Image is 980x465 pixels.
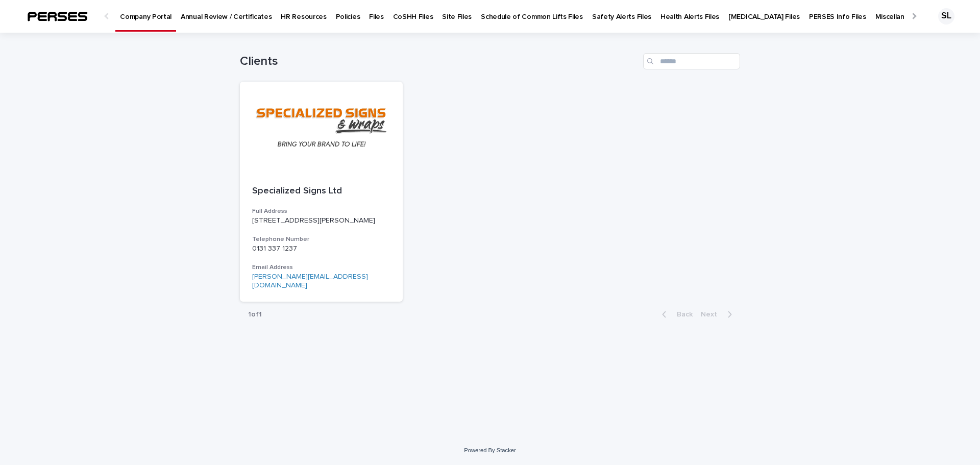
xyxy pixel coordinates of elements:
[252,235,390,243] h3: Telephone Number
[240,82,403,302] a: Specialized Signs LtdFull Address[STREET_ADDRESS][PERSON_NAME]Telephone Number0131 337 1237Email ...
[240,54,639,69] h1: Clients
[697,310,740,319] button: Next
[252,245,297,252] a: 0131 337 1237
[252,186,390,197] p: Specialized Signs Ltd
[464,447,516,453] a: Powered By Stacker
[20,6,94,27] img: tSkXltGzRgGXHrgo7SoP
[252,207,390,215] h3: Full Address
[252,263,390,272] h3: Email Address
[240,302,270,327] p: 1 of 1
[701,311,723,318] span: Next
[654,310,697,319] button: Back
[252,217,375,224] span: [STREET_ADDRESS][PERSON_NAME]
[252,273,368,289] a: [PERSON_NAME][EMAIL_ADDRESS][DOMAIN_NAME]
[643,53,740,69] input: Search
[671,311,693,318] span: Back
[938,8,954,25] div: SL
